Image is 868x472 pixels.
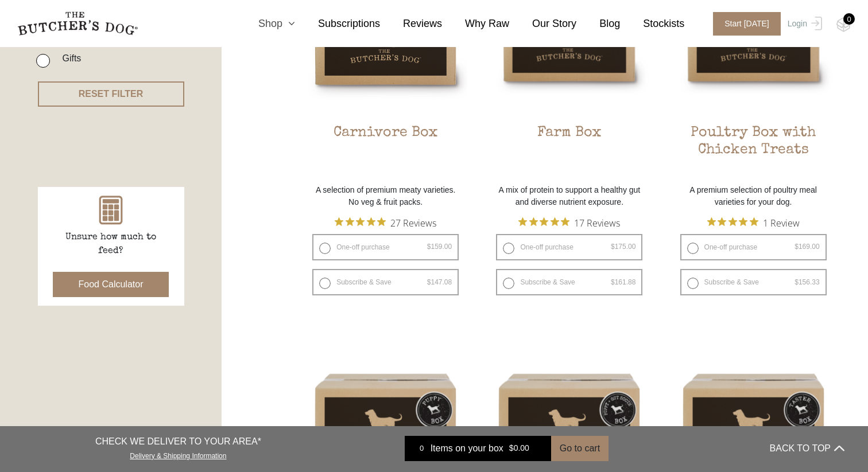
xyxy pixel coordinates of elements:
[574,214,620,231] span: 17 Reviews
[611,243,615,251] span: $
[713,12,781,36] span: Start [DATE]
[795,243,819,251] bdi: 169.00
[795,278,819,286] bdi: 156.33
[38,81,184,107] button: RESET FILTER
[413,443,431,454] div: 0
[487,124,651,178] h2: Farm Box
[427,243,431,251] span: $
[707,214,800,231] button: Rated 5 out of 5 stars from 1 reviews. Jump to reviews.
[509,16,576,32] a: Our Story
[442,16,509,32] a: Why Raw
[56,50,81,66] label: Gifts
[427,243,452,251] bdi: 159.00
[620,16,684,32] a: Stockists
[836,17,851,32] img: TBD_Cart-Empty.png
[390,214,436,231] span: 27 Reviews
[312,269,459,295] label: Subscribe & Save
[380,16,442,32] a: Reviews
[785,12,822,36] a: Login
[680,269,827,295] label: Subscribe & Save
[795,243,799,251] span: $
[405,436,551,461] a: 0 Items on your box $0.00
[312,234,459,260] label: One-off purchase
[130,449,226,460] a: Delivery & Shipping Information
[304,124,467,178] h2: Carnivore Box
[487,184,651,208] p: A mix of protein to support a healthy gut and diverse nutrient exposure.
[611,243,635,251] bdi: 175.00
[509,444,514,453] span: $
[702,12,785,36] a: Start [DATE]
[551,436,609,461] button: Go to cart
[496,269,642,295] label: Subscribe & Save
[611,278,635,286] bdi: 161.88
[763,214,800,231] span: 1 Review
[843,13,855,25] div: 0
[611,278,615,286] span: $
[427,278,452,286] bdi: 147.08
[672,124,835,178] h2: Poultry Box with Chicken Treats
[509,444,529,453] bdi: 0.00
[431,442,503,455] span: Items on your box
[427,278,431,286] span: $
[518,214,620,231] button: Rated 4.9 out of 5 stars from 17 reviews. Jump to reviews.
[53,272,169,297] button: Food Calculator
[295,16,380,32] a: Subscriptions
[770,435,844,462] button: BACK TO TOP
[304,184,467,208] p: A selection of premium meaty varieties. No veg & fruit packs.
[672,184,835,208] p: A premium selection of poultry meal varieties for your dog.
[53,231,168,258] p: Unsure how much to feed?
[576,16,620,32] a: Blog
[795,278,799,286] span: $
[680,234,827,260] label: One-off purchase
[496,234,642,260] label: One-off purchase
[95,435,261,448] p: CHECK WE DELIVER TO YOUR AREA*
[235,16,295,32] a: Shop
[335,214,436,231] button: Rated 4.9 out of 5 stars from 27 reviews. Jump to reviews.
